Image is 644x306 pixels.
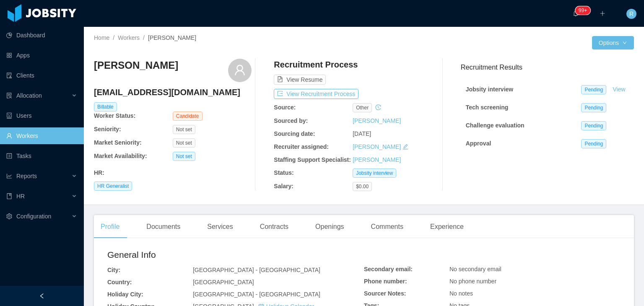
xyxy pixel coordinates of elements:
a: icon: profileTasks [6,148,77,164]
b: Country: [107,279,132,285]
i: icon: bell [573,10,579,16]
b: City: [107,267,120,273]
span: $0.00 [353,182,372,191]
span: [PERSON_NAME] [148,34,196,41]
span: Reports [16,173,37,179]
span: Not set [173,138,195,148]
a: icon: file-textView Resume [274,76,326,83]
span: No notes [449,290,473,297]
span: No phone number [449,278,496,285]
a: [PERSON_NAME] [353,156,401,163]
span: R [629,9,634,19]
span: [GEOGRAPHIC_DATA] - [GEOGRAPHIC_DATA] [193,267,320,273]
span: Pending [581,85,606,94]
a: icon: robotUsers [6,107,77,124]
i: icon: user [234,64,246,76]
b: Market Availability: [94,153,147,159]
b: Sourcing date: [274,130,315,137]
div: Profile [94,215,126,239]
h3: [PERSON_NAME] [94,59,178,72]
h3: Recruitment Results [461,62,634,73]
i: icon: history [375,104,381,110]
b: Status: [274,169,293,176]
i: icon: setting [6,213,12,219]
a: icon: appstoreApps [6,47,77,64]
button: icon: exportView Recruitment Process [274,89,358,99]
b: Holiday City: [107,291,143,298]
b: Phone number: [364,278,407,285]
b: Sourced by: [274,117,308,124]
span: Not set [173,125,195,134]
span: No secondary email [449,266,501,272]
span: [DATE] [353,130,371,137]
span: [GEOGRAPHIC_DATA] - [GEOGRAPHIC_DATA] [193,291,320,298]
a: View [610,86,628,93]
span: Not set [173,152,195,161]
span: [GEOGRAPHIC_DATA] [193,279,254,285]
button: icon: file-textView Resume [274,75,326,85]
b: Sourcer Notes: [364,290,406,297]
a: icon: pie-chartDashboard [6,27,77,44]
span: / [113,34,114,41]
span: Candidate [173,112,203,121]
span: other [353,103,372,112]
div: Documents [140,215,187,239]
span: Allocation [16,92,42,99]
b: Staffing Support Specialist: [274,156,351,163]
strong: Approval [466,140,491,147]
span: HR Generalist [94,182,132,191]
a: icon: exportView Recruitment Process [274,91,358,97]
a: [PERSON_NAME] [353,143,401,150]
div: Openings [309,215,351,239]
i: icon: solution [6,93,12,99]
h2: General Info [107,248,364,262]
b: Market Seniority: [94,139,142,146]
div: Services [200,215,239,239]
div: Comments [364,215,410,239]
strong: Tech screening [466,104,509,111]
span: / [143,34,145,41]
span: Pending [581,121,606,130]
span: Billable [94,102,117,112]
span: Configuration [16,213,51,220]
span: Pending [581,103,606,112]
span: Jobsity interview [353,169,396,178]
b: Recruiter assigned: [274,143,329,150]
a: icon: userWorkers [6,127,77,144]
i: icon: book [6,193,12,199]
div: Contracts [253,215,295,239]
span: HR [16,193,25,200]
span: Pending [581,139,606,148]
b: Source: [274,104,296,111]
a: Workers [118,34,140,41]
b: Secondary email: [364,266,413,272]
div: Experience [423,215,470,239]
i: icon: plus [600,10,605,16]
a: Home [94,34,109,41]
strong: Challenge evaluation [466,122,525,129]
button: Optionsicon: down [592,36,634,49]
i: icon: edit [402,144,408,150]
a: icon: auditClients [6,67,77,84]
a: [PERSON_NAME] [353,117,401,124]
h4: [EMAIL_ADDRESS][DOMAIN_NAME] [94,86,252,98]
i: icon: line-chart [6,173,12,179]
strong: Jobsity interview [466,86,514,93]
b: HR : [94,169,104,176]
b: Salary: [274,183,293,189]
b: Worker Status: [94,112,135,119]
b: Seniority: [94,126,121,132]
sup: 239 [575,6,590,15]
